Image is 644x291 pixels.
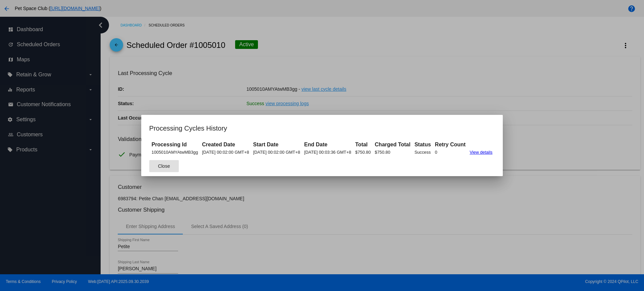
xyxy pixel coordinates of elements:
th: Status [413,141,433,148]
th: Processing Id [150,141,200,148]
th: End Date [303,141,353,148]
th: Total [354,141,372,148]
th: Start Date [252,141,302,148]
th: Created Date [200,141,251,148]
td: [DATE] 00:03:36 GMT+8 [303,149,353,155]
th: Charged Total [373,141,412,148]
button: Close dialog [149,160,179,172]
td: [DATE] 00:02:00 GMT+8 [252,149,302,155]
td: 1005010AMYAtwMB3gg [150,149,200,155]
th: Retry Count [433,141,468,148]
td: Success [413,149,433,155]
h1: Processing Cycles History [149,123,495,134]
a: View details [470,150,492,155]
span: Close [158,163,170,169]
td: $750.80 [373,149,412,155]
td: [DATE] 00:02:00 GMT+8 [200,149,251,155]
td: 0 [433,149,468,155]
td: $750.80 [354,149,372,155]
